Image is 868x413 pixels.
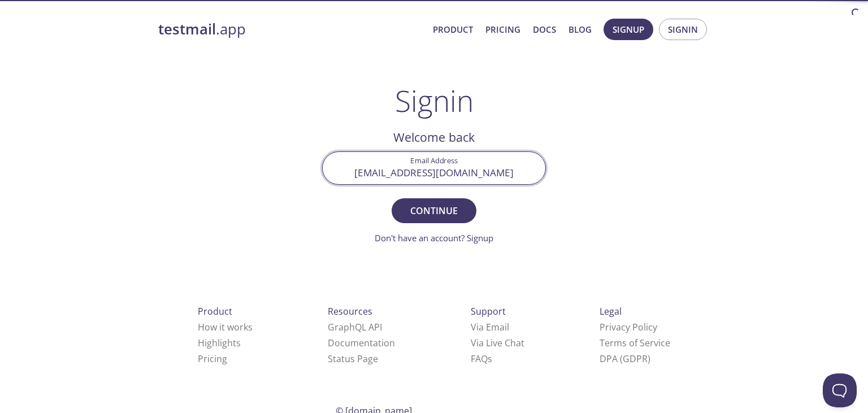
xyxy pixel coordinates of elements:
[600,337,670,349] a: Terms of Service
[659,19,707,40] button: Signin
[198,321,253,333] a: How it works
[471,305,506,318] span: Support
[668,22,698,37] span: Signin
[322,128,546,147] h2: Welcome back
[471,321,509,333] a: Via Email
[198,305,232,318] span: Product
[392,198,476,223] button: Continue
[488,353,492,365] span: s
[600,353,650,365] a: DPA (GDPR)
[533,22,556,37] a: Docs
[328,321,382,333] a: GraphQL API
[158,20,424,39] a: testmail.app
[613,22,644,37] span: Signup
[404,203,464,219] span: Continue
[823,373,857,407] iframe: Help Scout Beacon - Open
[485,22,520,37] a: Pricing
[604,19,653,40] button: Signup
[198,337,241,349] a: Highlights
[600,321,657,333] a: Privacy Policy
[600,305,622,318] span: Legal
[328,353,378,365] a: Status Page
[471,337,524,349] a: Via Live Chat
[395,84,474,118] h1: Signin
[328,305,372,318] span: Resources
[375,232,493,244] a: Don't have an account? Signup
[433,22,473,37] a: Product
[568,22,592,37] a: Blog
[328,337,395,349] a: Documentation
[158,19,216,39] strong: testmail
[198,353,227,365] a: Pricing
[471,353,492,365] a: FAQ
